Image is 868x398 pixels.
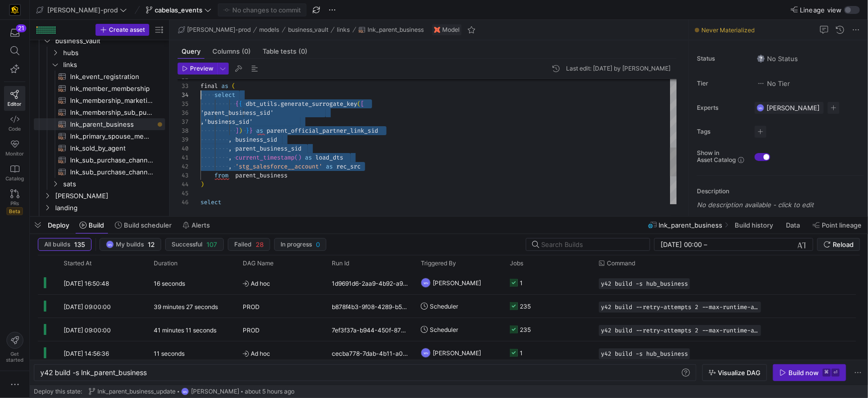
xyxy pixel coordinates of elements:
[786,221,800,229] span: Data
[187,26,251,33] span: [PERSON_NAME]-prod
[5,151,24,157] span: Monitor
[697,104,747,111] span: Experts
[34,71,165,82] a: lnk_event_registration​​​​​​​​​​
[70,95,154,106] span: lnk_membership_marketing​​​​​​​​​​
[520,295,531,318] div: 235
[75,217,108,234] button: Build
[64,326,111,334] span: [DATE] 09:00:00
[109,26,145,33] span: Create asset
[697,201,864,209] p: No description available - click to edit
[34,106,165,118] div: Press SPACE to select this row.
[178,81,189,90] div: 33
[178,144,189,153] div: 40
[99,238,161,251] button: MNMy builds12
[335,24,353,36] button: links
[267,127,378,135] span: parent_official_partner_link_sid
[63,59,164,71] span: links
[833,240,854,248] span: Reload
[277,100,281,108] span: .
[34,118,165,130] div: Press SPACE to select this row.
[70,71,154,82] span: lnk_event_registration​​​​​​​​​​
[4,24,25,42] button: 21
[6,351,23,363] span: Get started
[34,154,165,166] div: Press SPACE to select this row.
[70,131,154,142] span: lnk_primary_spouse_member_grouping​​​​​​​​​​
[601,350,688,357] span: y42 build -s hub_business
[44,241,70,248] span: All builds
[64,280,109,287] span: [DATE] 16:50:48
[4,328,25,367] button: Getstarted
[200,118,253,126] span: ,'business_sid'
[4,160,25,185] a: Catalog
[242,48,251,55] span: (0)
[767,104,820,112] span: [PERSON_NAME]
[34,130,165,142] a: lnk_primary_spouse_member_grouping​​​​​​​​​​
[181,388,189,396] div: MN
[172,241,202,248] span: Successful
[298,154,301,161] span: )
[601,327,759,334] span: y42 build --retry-attempts 2 --max-runtime-all 1h
[34,154,165,166] a: lnk_sub_purchase_channel_monthly_forecast​​​​​​​​​​
[228,238,270,251] button: Failed28
[206,240,217,248] span: 107
[214,171,228,179] span: from
[228,154,232,161] span: ,
[10,200,19,206] span: PRs
[245,388,294,395] span: about 5 hours ago
[8,126,21,132] span: Code
[34,94,165,106] div: Press SPACE to select this row.
[702,364,767,381] button: Visualize DAG
[192,221,210,229] span: Alerts
[326,318,415,341] div: 7ef3f37a-b944-450f-8785-f130e10f67f8
[697,188,864,195] p: Description
[143,3,214,16] button: cabelas_events
[368,26,424,33] span: lnk_parent_business
[239,127,242,135] span: )
[178,217,214,234] button: Alerts
[326,162,333,170] span: as
[34,166,165,178] div: Press SPACE to select this row.
[256,127,263,135] span: as
[154,326,216,334] y42-duration: 41 minutes 11 seconds
[286,24,331,36] button: business_vault
[190,65,213,72] span: Preview
[235,136,277,144] span: business_sid
[200,109,274,117] span: 'parent_business_sid'
[757,55,798,63] span: No Status
[178,180,189,189] div: 44
[315,154,343,161] span: load_dts
[661,240,702,248] input: Start datetime
[34,35,165,47] div: Press SPACE to select this row.
[235,100,239,108] span: {
[288,26,328,33] span: business_vault
[34,178,165,190] div: Press SPACE to select this row.
[757,104,765,112] div: MN
[433,271,481,295] span: [PERSON_NAME]
[434,27,440,33] img: undefined
[433,341,481,365] span: [PERSON_NAME]
[40,368,147,377] span: y42 build -s lnk_parent_business
[430,295,458,318] span: Scheduler
[34,3,129,16] button: [PERSON_NAME]-prod
[97,388,176,395] span: lnk_parent_business_update
[34,106,165,118] a: lnk_membership_sub_purchase_channel​​​​​​​​​​
[243,318,260,342] span: PROD
[697,80,747,87] span: Tier
[234,241,252,248] span: Failed
[228,136,232,144] span: ,
[178,126,189,135] div: 38
[10,5,20,15] img: https://storage.googleapis.com/y42-prod-data-exchange/images/uAsz27BndGEK0hZWDFeOjoxA7jCwgK9jE472...
[421,278,431,288] div: MN
[178,162,189,171] div: 42
[697,150,736,163] span: Show in Asset Catalog
[336,162,361,170] span: rec_src
[154,260,178,267] span: Duration
[106,240,114,248] div: MN
[34,82,165,94] a: lnk_member_membership​​​​​​​​​​
[4,86,25,111] a: Editor
[74,240,85,248] span: 135
[757,55,765,63] img: No status
[86,385,297,398] button: lnk_parent_business_updateMN[PERSON_NAME]about 5 hours ago
[730,217,779,234] button: Build history
[755,52,800,65] button: No statusNo Status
